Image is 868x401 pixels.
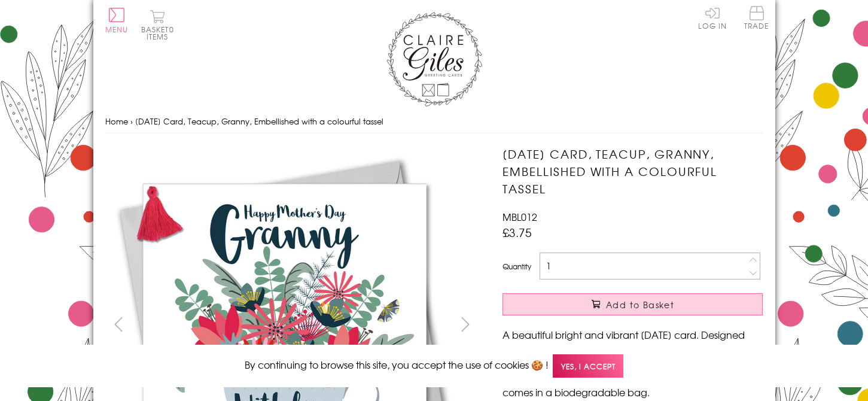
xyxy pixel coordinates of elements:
[698,6,727,29] a: Log In
[386,12,482,107] img: Claire Giles Greetings Cards
[744,6,769,32] a: Trade
[141,10,174,40] button: Basket0 items
[502,224,532,241] span: £3.75
[553,354,623,378] span: Yes, I accept
[105,116,128,127] a: Home
[502,261,531,272] label: Quantity
[105,8,129,33] button: Menu
[502,145,763,197] h1: [DATE] Card, Teacup, Granny, Embellished with a colourful tassel
[135,116,383,127] span: [DATE] Card, Teacup, Granny, Embellished with a colourful tassel
[502,327,763,399] p: A beautiful bright and vibrant [DATE] card. Designed with colourful floral images and hand finish...
[502,209,537,224] span: MBL012
[105,24,129,35] span: Menu
[606,299,674,311] span: Add to Basket
[130,116,133,127] span: ›
[452,311,479,338] button: next
[147,24,174,42] span: 0 items
[105,311,132,338] button: prev
[744,6,769,29] span: Trade
[105,110,763,134] nav: breadcrumbs
[502,293,763,315] button: Add to Basket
